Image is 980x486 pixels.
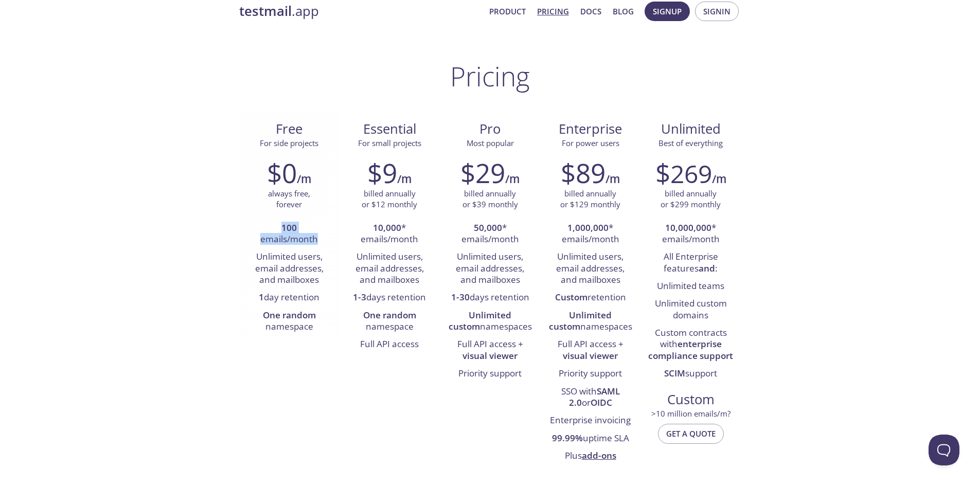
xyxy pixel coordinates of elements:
[348,120,432,138] span: Essential
[373,222,401,233] strong: 10,000
[549,309,612,332] strong: Unlimited custom
[474,222,502,233] strong: 50,000
[653,5,682,18] span: Signup
[537,5,569,18] a: Pricing
[448,220,532,249] li: * emails/month
[703,5,730,18] span: Signin
[448,120,532,138] span: Pro
[260,138,318,148] span: For side projects
[267,157,297,188] h2: $0
[648,220,733,249] li: * emails/month
[665,222,711,233] strong: 10,000,000
[569,385,620,408] strong: SAML 2.0
[548,120,632,138] span: Enterprise
[239,3,481,20] a: testmail.app
[548,383,633,412] li: SSO with or
[655,157,712,188] h2: $
[548,307,633,336] li: namespaces
[582,449,616,461] a: add-ons
[712,170,726,188] h6: /m
[548,220,633,249] li: * emails/month
[591,397,612,408] strong: OIDC
[362,188,417,210] p: billed annually or $12 monthly
[297,170,311,188] h6: /m
[259,291,264,303] strong: 1
[648,295,733,325] li: Unlimited custom domains
[563,350,618,362] strong: visual viewer
[548,365,633,383] li: Priority support
[462,188,518,210] p: billed annually or $39 monthly
[661,120,721,138] span: Unlimited
[658,138,723,148] span: Best of everything
[462,350,518,362] strong: visual viewer
[467,138,514,148] span: Most popular
[449,309,512,332] strong: Unlimited custom
[699,262,715,274] strong: and
[263,309,316,321] strong: One random
[358,138,421,148] span: For small projects
[448,365,532,383] li: Priority support
[648,325,733,365] li: Custom contracts with
[281,222,297,233] strong: 100
[460,157,505,188] h2: $29
[367,157,397,188] h2: $9
[567,222,609,233] strong: 1,000,000
[247,289,332,307] li: day retention
[666,427,716,440] span: Get a quote
[605,170,620,188] h6: /m
[448,248,532,289] li: Unlimited users, email addresses, and mailboxes
[548,289,633,307] li: retention
[448,289,532,307] li: days retention
[448,307,532,336] li: namespaces
[353,291,366,303] strong: 1-3
[505,170,520,188] h6: /m
[450,61,530,92] h1: Pricing
[552,432,583,444] strong: 99.99%
[347,220,432,249] li: * emails/month
[397,170,412,188] h6: /m
[247,248,332,289] li: Unlimited users, email addresses, and mailboxes
[929,435,959,465] iframe: Help Scout Beacon - Open
[548,248,633,289] li: Unlimited users, email addresses, and mailboxes
[555,291,587,303] strong: Custom
[548,412,633,429] li: Enterprise invoicing
[451,291,470,303] strong: 1-30
[548,430,633,447] li: uptime SLA
[664,367,685,379] strong: SCIM
[645,2,690,21] button: Signup
[670,157,712,190] span: 269
[363,309,416,321] strong: One random
[658,424,724,443] button: Get a quote
[548,336,633,365] li: Full API access +
[651,408,730,419] span: > 10 million emails/m?
[347,307,432,336] li: namespace
[347,289,432,307] li: days retention
[548,447,633,465] li: Plus
[695,2,739,21] button: Signin
[268,188,310,210] p: always free, forever
[560,188,620,210] p: billed annually or $129 monthly
[648,278,733,295] li: Unlimited teams
[347,336,432,353] li: Full API access
[648,365,733,383] li: support
[247,220,332,249] li: emails/month
[489,5,526,18] a: Product
[562,138,619,148] span: For power users
[239,2,292,20] strong: testmail
[661,188,721,210] p: billed annually or $299 monthly
[613,5,634,18] a: Blog
[648,338,733,361] strong: enterprise compliance support
[247,120,331,138] span: Free
[247,307,332,336] li: namespace
[347,248,432,289] li: Unlimited users, email addresses, and mailboxes
[648,248,733,278] li: All Enterprise features :
[561,157,605,188] h2: $89
[448,336,532,365] li: Full API access +
[580,5,601,18] a: Docs
[649,391,733,408] span: Custom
